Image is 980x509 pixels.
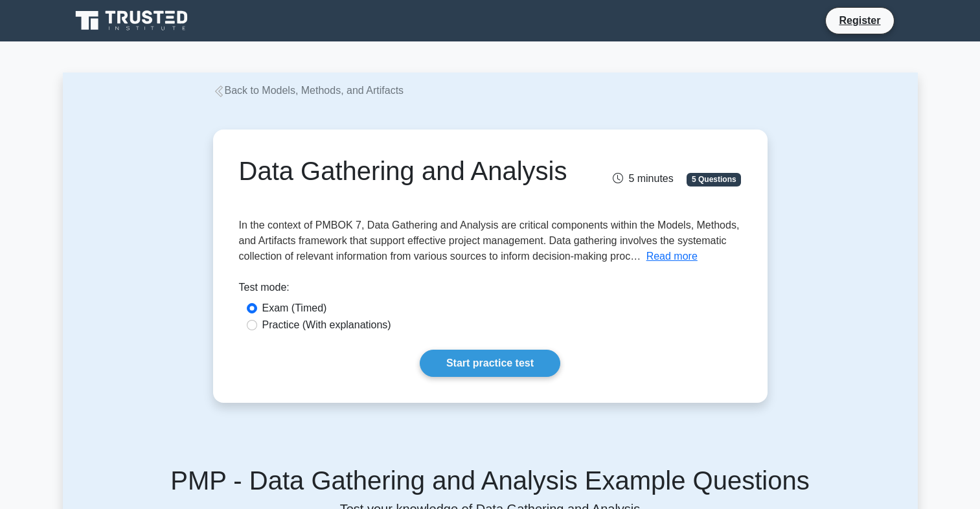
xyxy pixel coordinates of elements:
span: In the context of PMBOK 7, Data Gathering and Analysis are critical components within the Models,... [239,220,740,262]
span: 5 Questions [687,173,741,186]
div: Test mode: [239,280,742,300]
a: Start practice test [420,350,560,377]
a: Register [831,12,888,28]
h1: Data Gathering and Analysis [239,155,569,187]
label: Exam (Timed) [262,300,327,316]
h5: PMP - Data Gathering and Analysis Example Questions [78,465,902,496]
button: Read more [646,249,698,264]
a: Back to Models, Methods, and Artifacts [213,85,404,96]
label: Practice (With explanations) [262,317,391,333]
span: 5 minutes [613,173,673,184]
